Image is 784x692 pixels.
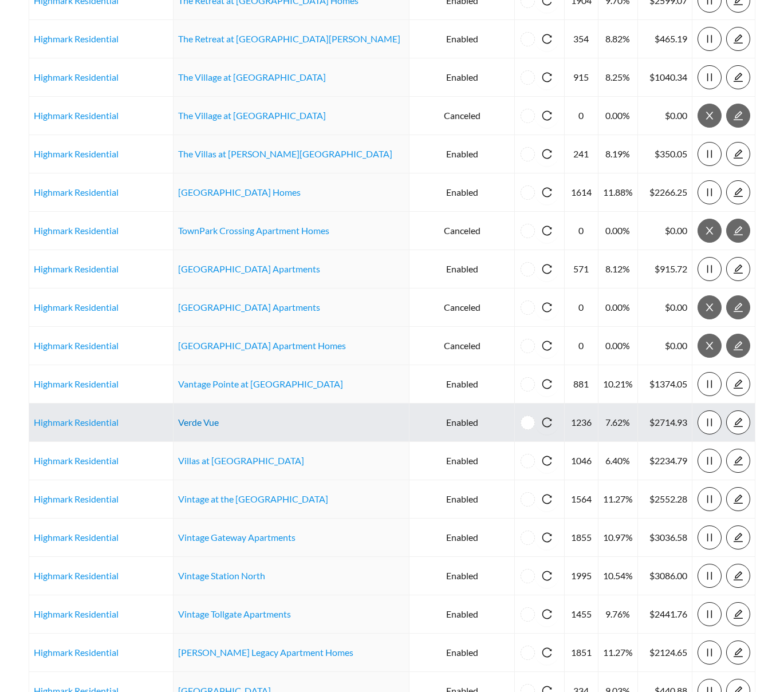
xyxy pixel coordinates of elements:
[409,135,515,173] td: Enabled
[726,602,750,626] button: edit
[34,263,119,274] a: Highmark Residential
[638,288,692,327] td: $0.00
[409,20,515,58] td: Enabled
[726,570,750,581] a: edit
[727,647,750,658] span: edit
[638,212,692,250] td: $0.00
[726,410,750,434] button: edit
[726,65,750,89] button: edit
[34,302,119,313] a: Highmark Residential
[535,219,559,243] button: reload
[178,417,219,428] a: Verde Vue
[698,571,721,581] span: pause
[409,58,515,97] td: Enabled
[726,257,750,281] button: edit
[535,142,559,166] button: reload
[565,519,598,557] td: 1855
[409,442,515,480] td: Enabled
[698,34,721,44] span: pause
[726,148,750,159] a: edit
[698,180,722,204] button: pause
[726,608,750,619] a: edit
[598,97,639,135] td: 0.00%
[638,480,692,519] td: $2552.28
[598,288,639,327] td: 0.00%
[698,149,721,159] span: pause
[727,34,750,44] span: edit
[698,27,722,51] button: pause
[178,187,301,197] a: [GEOGRAPHIC_DATA] Homes
[698,609,721,619] span: pause
[698,372,722,396] button: pause
[727,532,750,543] span: edit
[565,173,598,212] td: 1614
[34,72,119,82] a: Highmark Residential
[726,378,750,389] a: edit
[535,494,559,504] span: reload
[598,135,639,173] td: 8.19%
[726,33,750,44] a: edit
[34,340,119,351] a: Highmark Residential
[726,219,750,243] button: edit
[598,442,639,480] td: 6.40%
[565,212,598,250] td: 0
[409,480,515,519] td: Enabled
[598,595,639,634] td: 9.76%
[726,493,750,504] a: edit
[726,187,750,197] a: edit
[698,525,722,549] button: pause
[409,97,515,135] td: Canceled
[178,340,346,351] a: [GEOGRAPHIC_DATA] Apartment Homes
[409,173,515,212] td: Enabled
[535,410,559,434] button: reload
[727,494,750,504] span: edit
[535,334,559,358] button: reload
[34,110,119,121] a: Highmark Residential
[726,72,750,82] a: edit
[34,417,119,428] a: Highmark Residential
[727,72,750,82] span: edit
[535,341,559,351] span: reload
[698,532,721,543] span: pause
[535,449,559,473] button: reload
[726,525,750,549] button: edit
[698,647,721,658] span: pause
[726,334,750,358] button: edit
[535,571,559,581] span: reload
[535,65,559,89] button: reload
[727,264,750,274] span: edit
[638,58,692,97] td: $1040.34
[638,557,692,595] td: $3086.00
[409,327,515,365] td: Canceled
[535,264,559,274] span: reload
[535,379,559,389] span: reload
[698,449,722,473] button: pause
[638,327,692,365] td: $0.00
[726,647,750,658] a: edit
[598,480,639,519] td: 11.27%
[34,455,119,466] a: Highmark Residential
[535,564,559,588] button: reload
[698,187,721,197] span: pause
[598,250,639,288] td: 8.12%
[535,647,559,658] span: reload
[535,72,559,82] span: reload
[565,288,598,327] td: 0
[409,212,515,250] td: Canceled
[409,365,515,404] td: Enabled
[565,634,598,672] td: 1851
[535,372,559,396] button: reload
[409,557,515,595] td: Enabled
[638,173,692,212] td: $2266.25
[535,257,559,281] button: reload
[698,602,722,626] button: pause
[34,608,119,619] a: Highmark Residential
[726,372,750,396] button: edit
[698,487,722,511] button: pause
[638,97,692,135] td: $0.00
[565,404,598,442] td: 1236
[178,455,304,466] a: Villas at [GEOGRAPHIC_DATA]
[726,27,750,51] button: edit
[565,97,598,135] td: 0
[726,104,750,128] button: edit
